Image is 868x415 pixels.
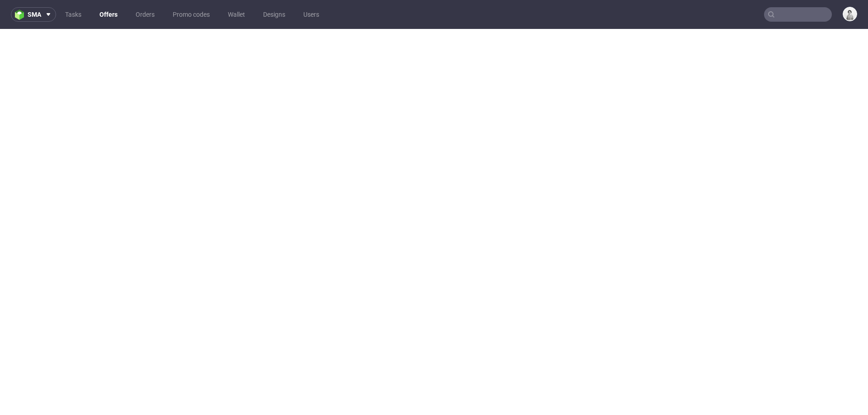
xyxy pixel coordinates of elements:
span: sma [28,11,41,18]
a: Users [298,7,325,22]
a: Promo codes [167,7,215,22]
a: Wallet [222,7,250,22]
a: Offers [94,7,123,22]
img: logo [15,9,28,20]
a: Designs [258,7,291,22]
img: Dudek Mariola [844,8,856,20]
button: sma [11,7,56,22]
a: Orders [130,7,160,22]
a: Tasks [60,7,87,22]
